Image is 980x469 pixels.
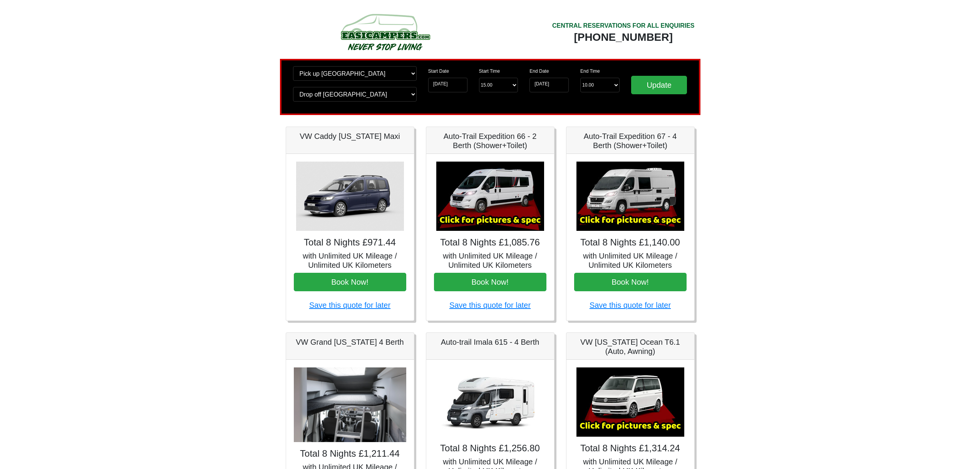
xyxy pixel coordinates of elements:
img: Auto-Trail Expedition 66 - 2 Berth (Shower+Toilet) [436,162,544,231]
a: Save this quote for later [309,301,390,309]
img: campers-checkout-logo.png [312,11,458,53]
h4: Total 8 Nights £1,256.80 [434,443,546,454]
input: Return Date [529,78,569,92]
h5: Auto-trail Imala 615 - 4 Berth [434,337,546,347]
button: Book Now! [574,273,687,291]
h5: VW Grand [US_STATE] 4 Berth [294,337,406,347]
h4: Total 8 Nights £971.44 [294,237,406,248]
h5: Auto-Trail Expedition 67 - 4 Berth (Shower+Toilet) [574,132,687,150]
label: Start Time [479,68,500,75]
h5: Auto-Trail Expedition 66 - 2 Berth (Shower+Toilet) [434,132,546,150]
h5: VW Caddy [US_STATE] Maxi [294,132,406,141]
h5: with Unlimited UK Mileage / Unlimited UK Kilometers [434,251,546,270]
img: VW Grand California 4 Berth [294,367,406,442]
a: Save this quote for later [590,301,671,309]
div: [PHONE_NUMBER] [552,30,695,44]
h4: Total 8 Nights £1,314.24 [574,443,687,454]
button: Book Now! [294,273,406,291]
input: Update [631,76,687,94]
h5: with Unlimited UK Mileage / Unlimited UK Kilometers [294,251,406,270]
a: Save this quote for later [449,301,531,309]
img: Auto-Trail Expedition 67 - 4 Berth (Shower+Toilet) [576,162,684,231]
img: VW Caddy California Maxi [296,162,404,231]
label: Start Date [428,68,449,75]
img: Auto-trail Imala 615 - 4 Berth [436,367,544,437]
button: Book Now! [434,273,546,291]
label: End Date [529,68,549,75]
input: Start Date [428,78,467,92]
div: CENTRAL RESERVATIONS FOR ALL ENQUIRIES [552,21,695,30]
img: VW California Ocean T6.1 (Auto, Awning) [576,367,684,437]
label: End Time [580,68,600,75]
h4: Total 8 Nights £1,211.44 [294,448,406,459]
h5: VW [US_STATE] Ocean T6.1 (Auto, Awning) [574,337,687,356]
h4: Total 8 Nights £1,140.00 [574,237,687,248]
h4: Total 8 Nights £1,085.76 [434,237,546,248]
h5: with Unlimited UK Mileage / Unlimited UK Kilometers [574,251,687,270]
